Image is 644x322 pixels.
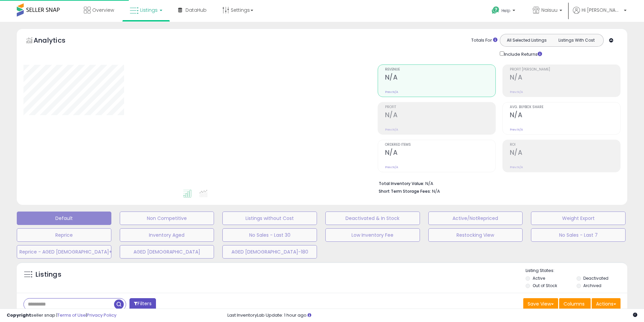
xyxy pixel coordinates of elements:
span: Avg. Buybox Share [510,105,620,109]
b: Short Term Storage Fees: [379,188,431,194]
button: AGED [DEMOGRAPHIC_DATA] [120,245,214,259]
span: DataHub [185,7,207,13]
small: Prev: N/A [510,90,523,94]
h5: Analytics [34,36,78,47]
h2: N/A [510,111,620,120]
span: Help [501,8,511,13]
span: Listings [140,7,158,13]
span: Ordered Items [385,143,495,147]
button: AGED [DEMOGRAPHIC_DATA]-180 [222,245,317,259]
small: Prev: N/A [385,90,398,94]
h2: N/A [510,74,620,83]
button: Reprice [17,228,111,242]
span: N/A [432,188,440,194]
small: Prev: N/A [510,128,523,132]
span: Overview [92,7,114,13]
strong: Copyright [7,312,31,318]
i: Get Help [491,6,500,14]
button: Default [17,212,111,225]
span: Hi [PERSON_NAME] [582,7,622,13]
button: Low Inventory Fee [325,228,420,242]
small: Prev: N/A [385,128,398,132]
button: Inventory Aged [120,228,214,242]
li: N/A [379,179,615,187]
small: Prev: N/A [510,165,523,169]
a: Hi [PERSON_NAME] [573,7,627,22]
b: Total Inventory Value: [379,181,424,186]
span: Naisuu [541,7,557,13]
div: Include Returns [495,50,550,58]
button: Listings without Cost [222,212,317,225]
span: Profit [PERSON_NAME] [510,68,620,72]
button: Restocking View [428,228,523,242]
button: Weight Export [531,212,626,225]
div: Totals For [471,37,497,44]
h2: N/A [385,111,495,120]
button: Deactivated & In Stock [325,212,420,225]
small: Prev: N/A [385,165,398,169]
span: Revenue [385,68,495,72]
span: Profit [385,105,495,109]
div: seller snap | | [7,312,116,319]
button: Listings With Cost [551,36,601,45]
h2: N/A [385,74,495,83]
button: No Sales - Last 30 [222,228,317,242]
a: Help [486,1,522,22]
span: ROI [510,143,620,147]
button: No Sales - Last 7 [531,228,626,242]
h2: N/A [385,149,495,158]
button: All Selected Listings [502,36,552,45]
button: Non Competitive [120,212,214,225]
button: Active/NotRepriced [428,212,523,225]
button: Reprice - AGED [DEMOGRAPHIC_DATA]+ [17,245,111,259]
h2: N/A [510,149,620,158]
